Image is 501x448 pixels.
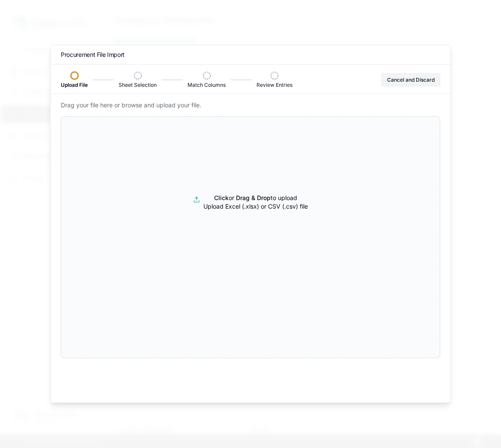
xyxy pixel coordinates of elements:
[203,194,308,211] p: or to upload Upload Excel (.xlsx) or CSV (.csv) file
[61,50,440,59] h2: Procurement File Import
[214,194,229,201] span: Click
[61,101,440,109] p: Drag your file here or browse and upload your file.
[119,82,157,88] span: Sheet Selection
[236,194,271,201] span: Drag & Drop
[61,125,440,279] button: Clickor Drag & Dropto upload Upload Excel (.xlsx) or CSV (.csv) file
[61,82,88,88] span: Upload File
[256,82,292,88] span: Review Entries
[382,74,440,86] button: Cancel and Discard
[188,82,226,88] span: Match Columns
